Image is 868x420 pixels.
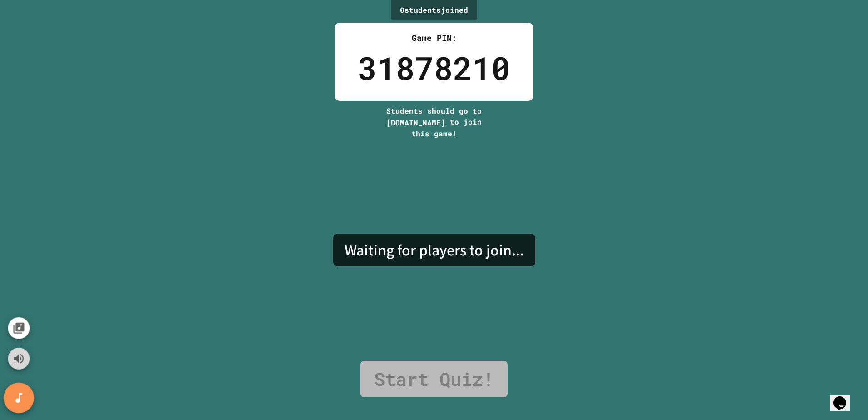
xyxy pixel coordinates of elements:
[830,384,859,411] iframe: chat widget
[360,361,508,397] a: Start Quiz!
[8,348,30,370] button: Mute music
[377,105,491,139] div: Students should go to to join this game!
[358,32,510,44] div: Game PIN:
[4,383,34,413] button: SpeedDial basic example
[345,240,524,260] h4: Waiting for players to join...
[8,317,30,339] button: Change Music
[386,118,445,127] span: [DOMAIN_NAME]
[358,44,510,92] div: 31878210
